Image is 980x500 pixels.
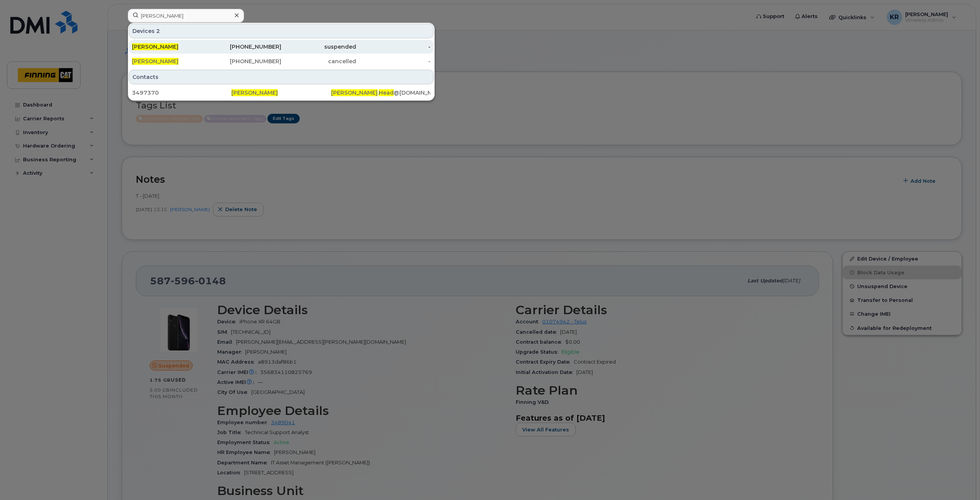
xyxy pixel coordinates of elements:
[156,27,160,35] span: 2
[207,43,282,51] div: [PHONE_NUMBER]
[231,89,278,96] span: [PERSON_NAME]
[129,70,434,84] div: Contacts
[331,89,431,97] div: . @[DOMAIN_NAME]
[356,43,431,51] div: -
[331,89,378,96] span: [PERSON_NAME]
[281,57,356,65] div: cancelled
[132,89,231,97] div: 3497370
[129,40,434,54] a: [PERSON_NAME][PHONE_NUMBER]suspended-
[281,43,356,51] div: suspended
[129,24,434,38] div: Devices
[132,58,178,65] span: [PERSON_NAME]
[207,57,282,65] div: [PHONE_NUMBER]
[129,54,434,68] a: [PERSON_NAME][PHONE_NUMBER]cancelled-
[356,57,431,65] div: -
[132,43,178,50] span: [PERSON_NAME]
[947,467,974,494] iframe: Messenger Launcher
[379,89,394,96] span: Head
[129,86,434,100] a: 3497370[PERSON_NAME][PERSON_NAME].Head@[DOMAIN_NAME]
